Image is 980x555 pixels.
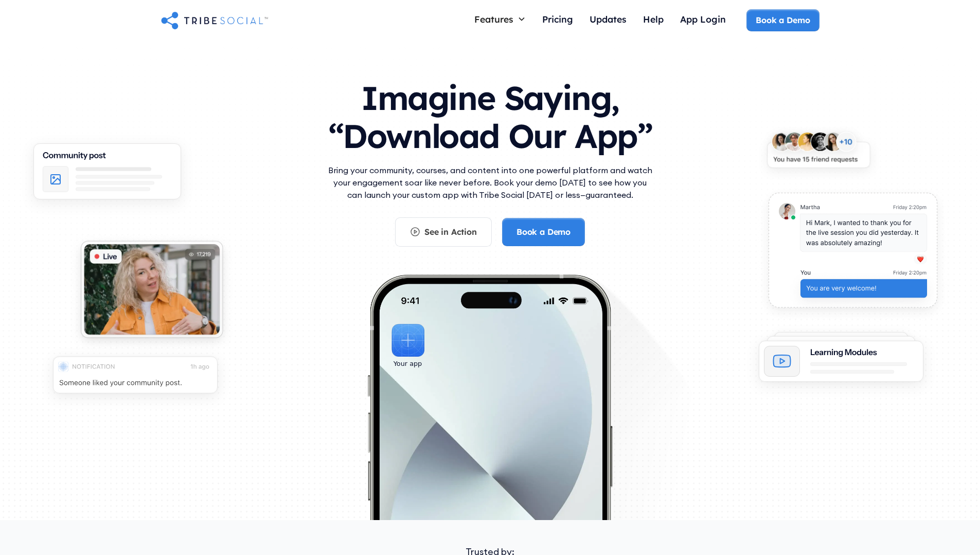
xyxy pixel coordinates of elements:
[326,69,655,160] h1: Imagine Saying, “Download Our App”
[20,134,195,217] img: An illustration of Community Feed
[643,13,664,25] div: Help
[474,13,513,25] div: Features
[755,123,882,183] img: An illustration of New friends requests
[745,324,937,399] img: An illustration of Learning Modules
[395,217,492,246] a: See in Action
[590,13,627,25] div: Updates
[68,232,235,354] img: An illustration of Live video
[424,226,477,237] div: See in Action
[39,346,231,411] img: An illustration of push notification
[502,218,585,246] a: Book a Demo
[466,9,534,29] div: Features
[326,164,655,201] p: Bring your community, courses, and content into one powerful platform and watch your engagement s...
[161,10,268,30] a: home
[680,13,726,25] div: App Login
[746,9,819,31] a: Book a Demo
[672,9,734,31] a: App Login
[534,9,581,31] a: Pricing
[755,183,951,325] img: An illustration of chat
[394,358,422,369] div: Your app
[542,13,573,25] div: Pricing
[581,9,635,31] a: Updates
[635,9,672,31] a: Help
